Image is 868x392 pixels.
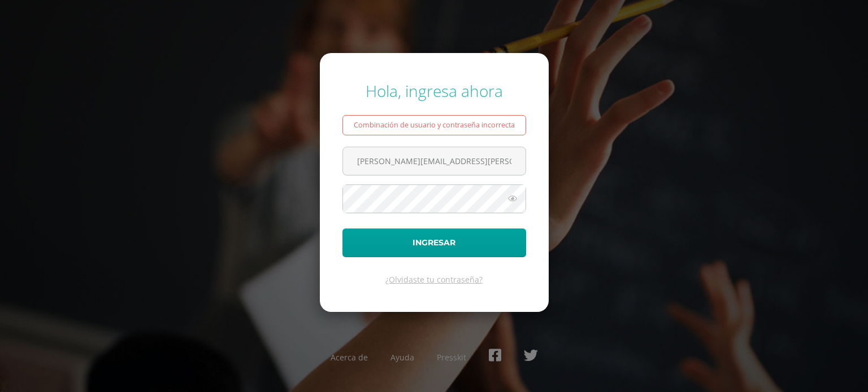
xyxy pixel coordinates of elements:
button: Ingresar [342,228,526,257]
a: Acerca de [331,352,368,363]
div: Combinación de usuario y contraseña incorrecta [342,115,526,135]
a: ¿Olvidaste tu contraseña? [385,274,483,285]
input: Correo electrónico o usuario [343,147,526,175]
a: Ayuda [390,352,414,363]
div: Hola, ingresa ahora [342,80,526,102]
a: Presskit [437,352,466,363]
